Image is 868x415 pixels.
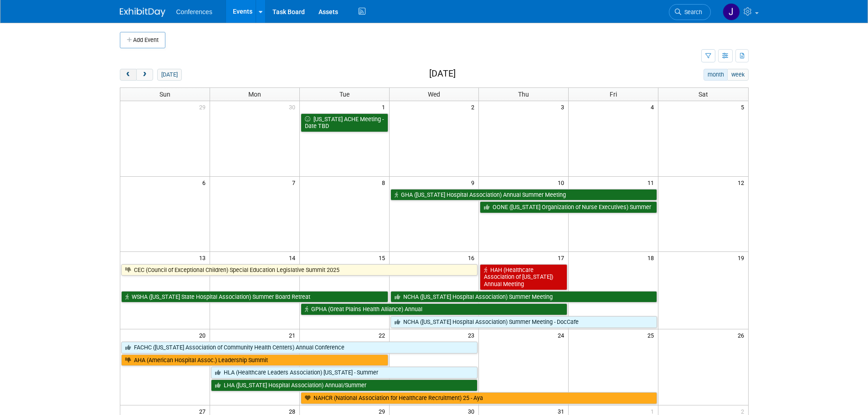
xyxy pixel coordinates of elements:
[381,101,389,113] span: 1
[378,329,389,341] span: 22
[704,69,728,81] button: month
[429,69,456,79] h2: [DATE]
[198,101,210,113] span: 29
[681,9,702,15] span: Search
[650,101,658,113] span: 4
[480,264,567,290] a: HAH (Healthcare Association of [US_STATE]) Annual Meeting
[121,342,478,354] a: FACHC ([US_STATE] Association of Community Health Centers) Annual Conference
[121,291,388,303] a: WSHA ([US_STATE] State Hospital Association) Summer Board Retreat
[157,69,181,81] button: [DATE]
[467,252,478,263] span: 16
[669,4,711,20] a: Search
[211,367,478,379] a: HLA (Healthcare Leaders Association) [US_STATE] - Summer
[288,252,299,263] span: 14
[121,264,478,276] a: CEC (Council of Exceptional Children) Special Education Legislative Summit 2025
[647,252,658,263] span: 18
[390,291,657,303] a: NCHA ([US_STATE] Hospital Association) Summer Meeting
[740,101,748,113] span: 5
[301,303,568,315] a: GPHA (Great Plains Health Alliance) Annual
[557,329,568,341] span: 24
[557,252,568,263] span: 17
[647,329,658,341] span: 25
[390,189,657,201] a: GHA ([US_STATE] Hospital Association) Annual Summer Meeting
[480,201,657,213] a: OONE ([US_STATE] Organization of Nurse Executives) Summer
[737,329,748,341] span: 26
[120,32,165,48] button: Add Event
[467,329,478,341] span: 23
[120,69,137,81] button: prev
[291,177,299,188] span: 7
[211,379,478,391] a: LHA ([US_STATE] Hospital Association) Annual/Summer
[470,101,478,113] span: 2
[428,91,440,98] span: Wed
[288,101,299,113] span: 30
[301,113,388,132] a: [US_STATE] ACHE Meeting - Date TBD
[301,392,657,404] a: NAHCR (National Association for Healthcare Recruitment) 25 - Aya
[699,91,708,98] span: Sat
[470,177,478,188] span: 9
[737,177,748,188] span: 12
[610,91,617,98] span: Fri
[159,91,170,98] span: Sun
[198,329,210,341] span: 20
[557,177,568,188] span: 10
[120,8,165,17] img: ExhibitDay
[727,69,748,81] button: week
[248,91,261,98] span: Mon
[381,177,389,188] span: 8
[339,91,349,98] span: Tue
[378,252,389,263] span: 15
[121,354,388,366] a: AHA (American Hospital Assoc.) Leadership Summit
[390,316,657,328] a: NCHA ([US_STATE] Hospital Association) Summer Meeting - DocCafe
[176,8,212,15] span: Conferences
[201,177,210,188] span: 6
[518,91,529,98] span: Thu
[136,69,153,81] button: next
[723,3,740,20] img: Jenny Clavero
[560,101,568,113] span: 3
[737,252,748,263] span: 19
[288,329,299,341] span: 21
[198,252,210,263] span: 13
[647,177,658,188] span: 11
